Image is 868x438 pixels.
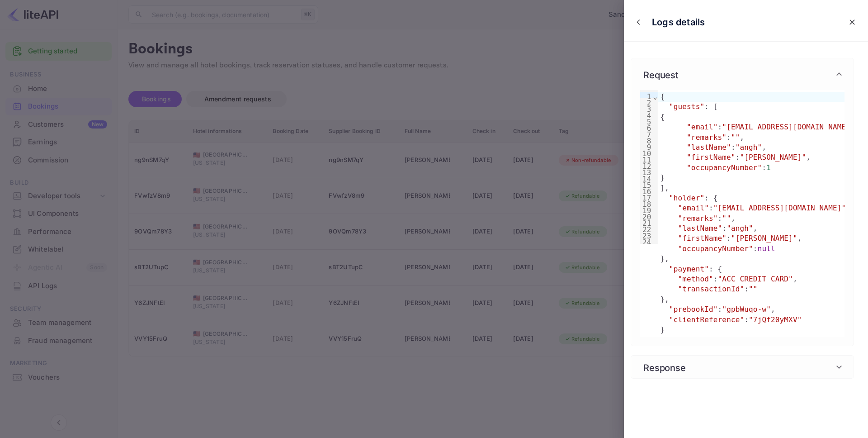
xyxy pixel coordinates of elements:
[640,168,653,174] div: 13
[640,174,653,181] div: 14
[640,225,653,231] div: 22
[658,315,860,325] div: :
[658,92,860,102] div: {
[678,234,727,243] span: "firstName"
[687,143,731,152] span: "lastName"
[640,187,653,193] div: 16
[658,193,860,203] div: : {
[658,244,860,254] div: :
[640,117,653,124] div: 5
[631,90,854,346] div: Request
[640,92,653,98] div: 1
[658,183,860,193] div: ],
[640,98,653,105] div: 2
[658,254,860,264] div: },
[722,305,771,314] span: "gpbWuqo-w"
[640,149,653,155] div: 10
[713,204,846,212] span: "[EMAIL_ADDRESS][DOMAIN_NAME]"
[658,233,860,243] div: : ,
[640,162,653,168] div: 12
[722,123,854,131] span: "[EMAIL_ADDRESS][DOMAIN_NAME]"
[640,143,653,149] div: 9
[640,206,653,212] div: 19
[640,105,653,111] div: 3
[766,163,771,172] span: 1
[658,112,860,122] div: {
[640,219,653,225] div: 21
[640,130,653,136] div: 7
[658,173,860,183] div: }
[687,163,762,172] span: "occupancyNumber"
[726,224,753,233] span: "angh"
[718,275,793,283] span: "ACC_CREDIT_CARD"
[640,360,689,374] h6: Response
[736,143,762,152] span: "angh"
[678,275,713,283] span: "method"
[653,92,658,101] span: Fold line
[678,214,718,223] span: "remarks"
[669,305,718,314] span: "prebookId"
[669,102,704,111] span: "guests"
[740,153,807,162] span: "[PERSON_NAME]"
[722,214,731,223] span: ""
[731,133,740,142] span: ""
[631,356,854,378] div: Response
[658,143,860,152] div: : ,
[658,152,860,162] div: : ,
[678,244,753,253] span: "occupancyNumber"
[658,133,860,143] div: : ,
[687,153,736,162] span: "firstName"
[687,123,717,131] span: "email"
[640,181,653,187] div: 15
[640,111,653,117] div: 4
[640,231,653,238] div: 23
[658,305,860,314] div: : ,
[658,325,860,335] div: }
[844,14,860,30] button: close
[669,265,709,273] span: "payment"
[669,194,704,202] span: "holder"
[758,244,775,253] span: null
[640,238,653,244] div: 24
[678,224,722,233] span: "lastName"
[640,212,653,219] div: 20
[678,285,745,293] span: "transactionId"
[640,155,653,162] div: 11
[640,136,653,143] div: 8
[731,234,797,243] span: "[PERSON_NAME]"
[749,285,758,293] span: ""
[658,214,860,224] div: : ,
[658,274,860,284] div: : ,
[631,58,854,90] div: Request
[658,295,860,305] div: },
[658,224,860,233] div: : ,
[658,284,860,294] div: :
[669,315,744,324] span: "clientReference"
[658,203,860,213] div: : ,
[658,264,860,274] div: : {
[640,200,653,206] div: 18
[640,124,653,130] div: 6
[640,67,682,81] h6: Request
[749,315,802,324] span: "7jQf20yMXV"
[658,122,860,132] div: : ,
[632,15,645,29] button: close
[658,102,860,112] div: : [
[687,133,726,142] span: "remarks"
[658,163,860,173] div: :
[640,193,653,200] div: 17
[678,204,709,212] span: "email"
[652,15,705,29] p: Logs details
